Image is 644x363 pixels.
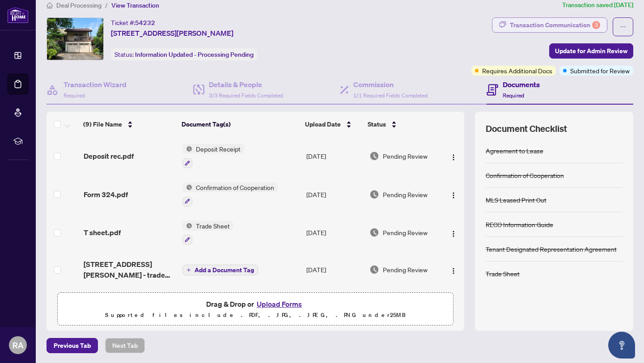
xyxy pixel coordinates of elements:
[206,298,305,310] span: Drag & Drop or
[486,146,543,156] div: Agreement to Lease
[383,151,428,161] span: Pending Review
[364,112,440,137] th: Status
[450,192,457,199] img: Logo
[301,112,364,137] th: Upload Date
[54,338,91,353] span: Previous Tab
[111,48,257,60] div: Status:
[64,92,85,99] span: Required
[182,144,192,154] img: Status Icon
[254,298,305,310] button: Upload Forms
[503,79,540,90] h4: Documents
[56,1,102,9] span: Deal Processing
[63,310,448,321] p: Supported files include .PDF, .JPG, .JPEG, .PNG under 25 MB
[64,79,127,90] h4: Transaction Wizard
[182,182,192,192] img: Status Icon
[450,230,457,237] img: Logo
[450,267,457,274] img: Logo
[446,149,461,163] button: Logo
[178,112,301,137] th: Document Tag(s)
[353,92,428,99] span: 1/1 Required Fields Completed
[192,182,278,192] span: Confirmation of Cooperation
[195,267,254,273] span: Add a Document Tag
[486,244,617,254] div: Tenant Designated Representation Agreement
[7,7,29,23] img: logo
[182,221,233,245] button: Status IconTrade Sheet
[369,265,379,274] img: Document Status
[303,137,366,175] td: [DATE]
[383,265,428,274] span: Pending Review
[369,228,379,237] img: Document Status
[303,252,366,287] td: [DATE]
[446,225,461,240] button: Logo
[135,19,155,27] span: 54232
[592,21,600,29] div: 3
[13,339,24,351] span: RA
[570,66,630,76] span: Submitted for Review
[486,170,564,180] div: Confirmation of Cooperation
[446,262,461,277] button: Logo
[555,44,627,58] span: Update for Admin Review
[83,119,122,129] span: (9) File Name
[84,189,128,200] span: Form 324.pdf
[353,79,428,90] h4: Commission
[182,264,258,275] button: Add a Document Tag
[446,187,461,202] button: Logo
[209,92,283,99] span: 3/3 Required Fields Completed
[482,66,552,76] span: Requires Additional Docs
[192,221,233,231] span: Trade Sheet
[303,214,366,252] td: [DATE]
[620,24,626,30] span: ellipsis
[369,190,379,199] img: Document Status
[182,144,244,168] button: Status IconDeposit Receipt
[80,112,178,137] th: (9) File Name
[84,227,121,238] span: T sheet.pdf
[47,2,53,8] span: home
[486,122,567,135] span: Document Checklist
[84,151,134,161] span: Deposit rec.pdf
[368,119,386,129] span: Status
[111,1,159,9] span: View Transaction
[549,43,633,59] button: Update for Admin Review
[608,332,635,359] button: Open asap
[58,293,453,326] span: Drag & Drop orUpload FormsSupported files include .PDF, .JPG, .JPEG, .PNG under25MB
[84,259,176,280] span: [STREET_ADDRESS][PERSON_NAME] - trade sheet - Ramin to Review.pdf
[383,190,428,199] span: Pending Review
[47,338,98,353] button: Previous Tab
[486,269,520,279] div: Trade Sheet
[182,265,258,275] button: Add a Document Tag
[186,268,191,272] span: plus
[492,17,607,33] button: Transaction Communication3
[105,338,145,353] button: Next Tab
[111,28,233,38] span: [STREET_ADDRESS][PERSON_NAME]
[111,17,155,28] div: Ticket #:
[303,175,366,214] td: [DATE]
[486,195,547,205] div: MLS Leased Print Out
[192,144,244,154] span: Deposit Receipt
[383,228,428,237] span: Pending Review
[47,18,103,60] img: IMG-W12244331_1.jpg
[305,119,341,129] span: Upload Date
[450,154,457,161] img: Logo
[486,219,553,229] div: RECO Information Guide
[135,51,254,59] span: Information Updated - Processing Pending
[369,151,379,161] img: Document Status
[209,79,283,90] h4: Details & People
[182,182,278,207] button: Status IconConfirmation of Cooperation
[503,92,524,99] span: Required
[510,18,600,32] div: Transaction Communication
[303,287,366,326] td: [DATE]
[182,221,192,231] img: Status Icon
